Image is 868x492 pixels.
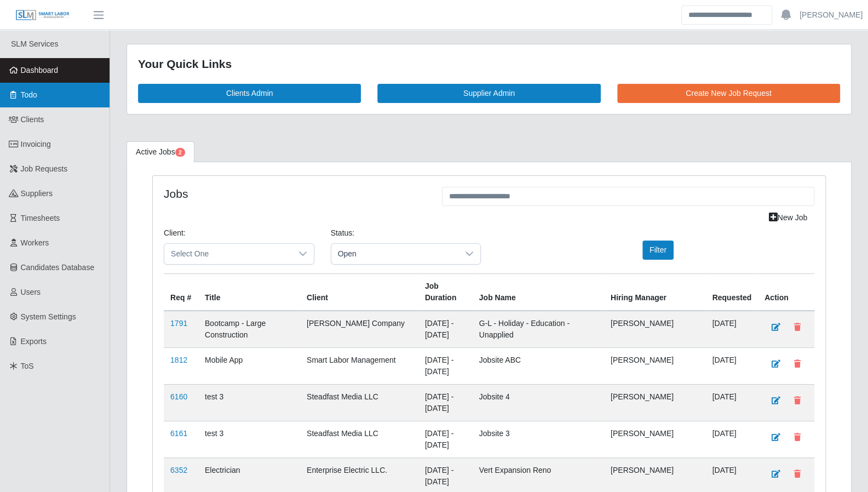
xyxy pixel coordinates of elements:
td: [DATE] [705,347,758,384]
th: Job Name [473,273,604,311]
th: Requested [705,273,758,311]
span: Exports [21,337,47,346]
span: Dashboard [21,66,59,75]
span: Invoicing [21,140,51,148]
td: Jobsite 4 [473,384,604,421]
th: Title [198,273,300,311]
th: Hiring Manager [604,273,706,311]
h4: Jobs [164,187,426,201]
td: test 3 [198,421,300,457]
th: Req # [164,273,198,311]
a: Supplier Admin [377,84,600,103]
span: Select One [164,244,292,264]
td: Bootcamp - Large Construction [198,311,300,348]
span: Users [21,288,41,296]
a: [PERSON_NAME] [800,9,863,21]
td: [PERSON_NAME] [604,311,706,348]
th: Job Duration [418,273,473,311]
a: 1791 [170,319,187,328]
th: Client [300,273,418,311]
label: Status: [331,227,355,239]
td: [DATE] - [DATE] [418,347,473,384]
span: Candidates Database [21,263,95,272]
th: Action [758,273,814,311]
td: [PERSON_NAME] Company [300,311,418,348]
a: 6160 [170,392,187,401]
span: SLM Services [11,39,58,48]
span: System Settings [21,312,76,321]
td: [DATE] [705,384,758,421]
td: Jobsite ABC [473,347,604,384]
span: Todo [21,90,37,99]
td: Steadfast Media LLC [300,384,418,421]
a: New Job [762,208,814,227]
a: Active Jobs [127,141,194,163]
span: Clients [21,115,44,124]
label: Client: [164,227,186,239]
a: Clients Admin [138,84,361,103]
td: test 3 [198,384,300,421]
img: SLM Logo [15,9,70,21]
a: 6161 [170,429,187,438]
td: [DATE] - [DATE] [418,384,473,421]
span: Open [331,244,459,264]
td: [DATE] [705,311,758,348]
a: 6352 [170,466,187,474]
a: 1812 [170,356,187,364]
td: G-L - Holiday - Education - Unapplied [473,311,604,348]
td: [PERSON_NAME] [604,421,706,457]
span: Pending Jobs [175,148,185,157]
span: Timesheets [21,214,60,222]
td: [DATE] - [DATE] [418,421,473,457]
td: Mobile App [198,347,300,384]
button: Filter [642,241,674,260]
input: Search [681,5,772,25]
td: [DATE] [705,421,758,457]
td: Smart Labor Management [300,347,418,384]
td: Jobsite 3 [473,421,604,457]
a: Create New Job Request [617,84,840,103]
span: Suppliers [21,189,53,198]
td: Steadfast Media LLC [300,421,418,457]
div: Your Quick Links [138,55,840,73]
td: [PERSON_NAME] [604,347,706,384]
span: Job Requests [21,164,68,173]
td: [PERSON_NAME] [604,384,706,421]
span: ToS [21,362,34,370]
td: [DATE] - [DATE] [418,311,473,348]
span: Workers [21,238,49,247]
